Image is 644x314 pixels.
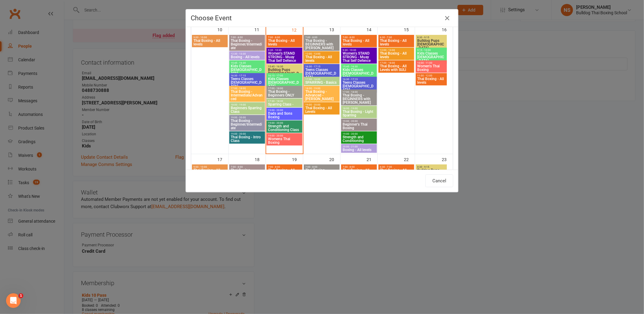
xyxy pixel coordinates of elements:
div: 17 [217,154,228,164]
span: Thai Boxing - All levels [305,55,338,62]
span: 15:45 - 16:30 [230,62,264,64]
span: Thai Boxing - Light Sparring [342,110,376,117]
span: Beginners Sparring Class [230,106,264,113]
div: 11 [255,24,266,34]
span: 8:30 - 9:15 [417,36,446,39]
span: Teens Classes [DEMOGRAPHIC_DATA] [305,68,338,79]
span: Thai Boxing - All levels [417,77,446,84]
span: Thai Boxing - BEGINNERS with [PERSON_NAME] [305,39,338,50]
span: Bulldog Pups [DEMOGRAPHIC_DATA] [417,39,446,50]
span: 7:00 - 8:00 [305,36,338,39]
span: Women's STAND STRONG - Muay Thai Self Defence [268,52,301,62]
span: Kids Classes [DEMOGRAPHIC_DATA] [342,68,376,79]
div: 13 [329,24,340,34]
span: 15:45 - 16:30 [342,65,376,68]
span: Bulldog Pups [DEMOGRAPHIC_DATA] [417,168,446,179]
div: 22 [404,154,415,164]
span: Thai Boxing - All levels [342,39,376,46]
button: Cancel [425,174,453,187]
span: 7:00 - 8:00 [268,166,301,168]
span: Thai Boxing - Intermediate/Advanced [230,90,264,101]
span: Thai Boxing - All Levels with SULI [380,64,413,72]
span: 16:30 - 17:15 [305,65,338,68]
span: Teens Classes [DEMOGRAPHIC_DATA] [342,81,376,92]
span: 6:30 - 7:30 [380,166,413,168]
span: 19:00 - 20:00 [305,103,338,106]
span: Kids Classes [DEMOGRAPHIC_DATA] [417,52,446,62]
span: 17:30 - 18:30 [268,100,301,103]
span: Beginner's Thai Boxing [342,123,376,130]
span: Kids Classes [DEMOGRAPHIC_DATA] [268,77,301,88]
span: 12:00 - 13:00 [305,52,338,55]
span: 9:00 - 10:00 [193,166,226,168]
span: 19:00 - 20:00 [268,134,301,137]
span: 10:00 - 11:00 [417,62,446,64]
span: Strength and Conditioning [342,135,376,143]
span: 12:30 - 13:30 [230,52,264,55]
span: Womens Thai Boxing [268,137,301,144]
div: 10 [217,24,228,34]
span: Thai Boxing - All levels [342,168,376,176]
span: Thai Boxing - All levels [380,168,413,176]
span: 19:00 - 20:00 [230,116,264,119]
span: 16:30 - 17:15 [342,78,376,81]
div: 18 [255,154,266,164]
span: 7:00 - 8:00 [268,36,301,39]
span: Thai Boxing - BEGINNERS with [PERSON_NAME] [342,93,376,104]
span: SPARRING - Basics [305,81,338,84]
iframe: Intercom live chat [6,293,21,308]
span: Thai Boxing - All levels [380,39,413,46]
span: Thai Boxing - Beginner/Intermediate [230,39,264,50]
span: 17:00 - 18:00 [268,87,301,90]
span: 20:00 - 21:00 [342,145,376,148]
span: 1 [18,293,23,298]
span: 7:00 - 8:00 [230,36,264,39]
span: Thai Boxing - All levels [268,39,301,46]
span: 15:45 - 16:30 [268,65,301,68]
span: 16:15 - 17:00 [268,74,301,77]
span: 19:00 - 20:00 [230,133,264,135]
div: 23 [442,154,453,164]
span: 9:30 - 10:30 [268,49,301,52]
span: Thai Boxing - All Levels [305,106,338,113]
span: 11:00 - 12:00 [417,74,446,77]
span: Thai Boxing - Advanced - [PERSON_NAME] [305,90,338,101]
span: 19:00 - 20:00 [342,120,376,123]
span: Strength and Conditioning Class [268,124,301,132]
div: 16 [442,24,453,34]
span: Women's STAND STRONG - Muay Thai Self Defence [342,52,376,62]
span: 7:00 - 8:00 [342,36,376,39]
span: 19:00 - 20:00 [268,122,301,124]
span: 7:00 - 8:00 [305,166,338,168]
span: Sparring Class - [268,103,301,106]
span: 7:00 - 8:00 [342,166,376,168]
button: Close [442,13,452,23]
div: 12 [292,25,303,35]
span: Thai Boxing - All levels [193,39,226,46]
span: 7:00 - 8:00 [230,166,264,168]
span: Boxing - All levels [230,55,264,59]
h4: Choose Event [191,14,453,22]
div: 14 [367,24,377,34]
span: 9:15 - 10:00 [417,49,446,52]
div: 19 [292,154,303,164]
span: 9:00 - 10:00 [193,36,226,39]
span: 12:00 - 13:00 [380,49,413,52]
span: Thai Boxing - Beginner/Intermediate [230,119,264,130]
span: Teens Classes [DEMOGRAPHIC_DATA] [230,77,264,88]
span: Thai Boxing - Beginner/Intermediate [230,168,264,179]
span: 18:00 - 19:00 [305,87,338,90]
span: Kids Classes [DEMOGRAPHIC_DATA] [230,64,264,75]
span: 17:00 - 18:00 [230,87,264,90]
span: 19:00 - 20:00 [342,133,376,135]
span: 6:30 - 7:30 [380,36,413,39]
span: Thai Boxing - All levels [380,52,413,59]
span: Thai Boxing - Intro Class [230,135,264,143]
span: 16:30 - 17:15 [230,74,264,77]
span: Bulldog Pups [DEMOGRAPHIC_DATA] [268,68,301,79]
span: Women's Thai Boxing [417,64,446,72]
span: Thai Boxing - BEGINNERS with [PERSON_NAME] [305,168,338,179]
span: 17:00 - 18:00 [380,62,413,64]
span: Dads and Sons Boxing [268,112,301,119]
span: Boxing - All levels [342,148,376,152]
